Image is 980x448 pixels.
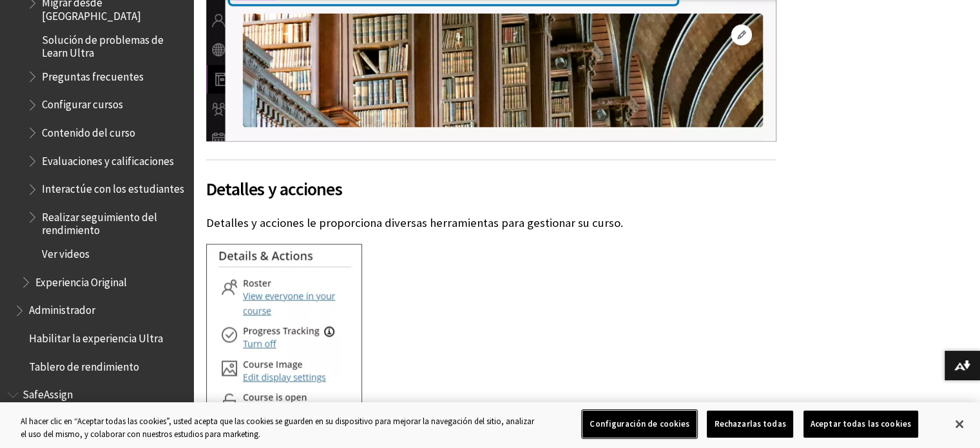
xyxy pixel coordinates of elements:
[42,150,174,168] span: Evaluaciones y calificaciones
[42,29,184,59] span: Solución de problemas de Learn Ultra
[803,411,918,438] button: Aceptar todas las cookies
[582,411,697,438] button: Configuración de cookies
[42,179,184,196] span: Interactúe con los estudiantes
[707,411,793,438] button: Rechazarlas todas
[42,94,123,112] span: Configurar cursos
[29,356,139,373] span: Tablero de rendimiento
[29,300,95,317] span: Administrador
[945,410,974,438] button: Cerrar
[35,271,127,289] span: Experiencia Original
[206,159,776,202] h2: Detalles y acciones
[29,327,163,345] span: Habilitar la experiencia Ultra
[21,415,539,440] div: Al hacer clic en “Aceptar todas las cookies”, usted acepta que las cookies se guarden en su dispo...
[42,243,90,260] span: Ver videos
[42,122,135,139] span: Contenido del curso
[206,215,776,231] p: Detalles y acciones le proporciona diversas herramientas para gestionar su curso.
[42,66,144,83] span: Preguntas frecuentes
[23,384,73,402] span: SafeAssign
[42,206,184,237] span: Realizar seguimiento del rendimiento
